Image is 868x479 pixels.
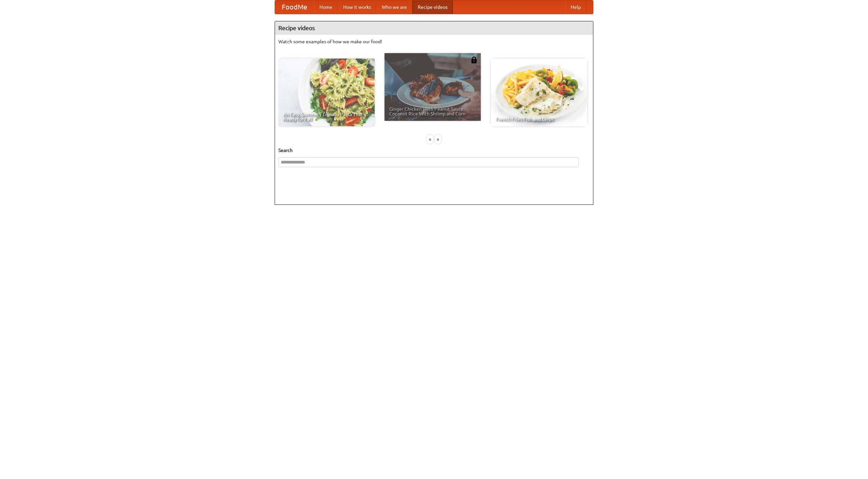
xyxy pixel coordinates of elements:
[338,0,376,14] a: How it works
[275,0,314,14] a: FoodMe
[283,112,370,122] span: An Easy, Summery Tomato Pasta That's Ready for Fall
[427,135,433,144] div: «
[412,0,453,14] a: Recipe videos
[471,57,477,63] img: 483408.png
[496,117,583,122] span: French Fries Fish and Chips
[435,135,441,144] div: »
[278,38,590,45] p: Watch some examples of how we make our food!
[278,59,375,126] a: An Easy, Summery Tomato Pasta That's Ready for Fall
[491,59,587,126] a: French Fries Fish and Chips
[565,0,586,14] a: Help
[314,0,338,14] a: Home
[376,0,412,14] a: Who we are
[275,21,593,35] h4: Recipe videos
[278,147,590,154] h5: Search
